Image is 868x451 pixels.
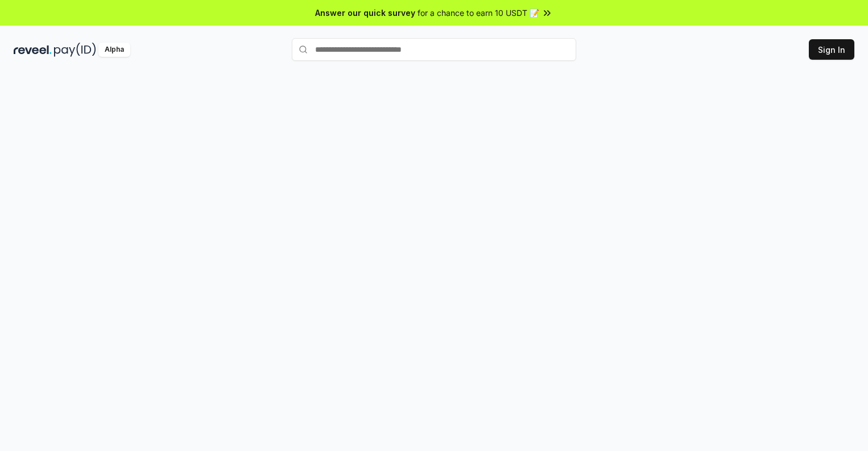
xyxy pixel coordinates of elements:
[809,39,854,60] button: Sign In
[315,7,415,19] span: Answer our quick survey
[418,7,539,19] span: for a chance to earn 10 USDT 📝
[98,43,130,57] div: Alpha
[54,43,96,57] img: pay_id
[14,43,52,57] img: reveel_dark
